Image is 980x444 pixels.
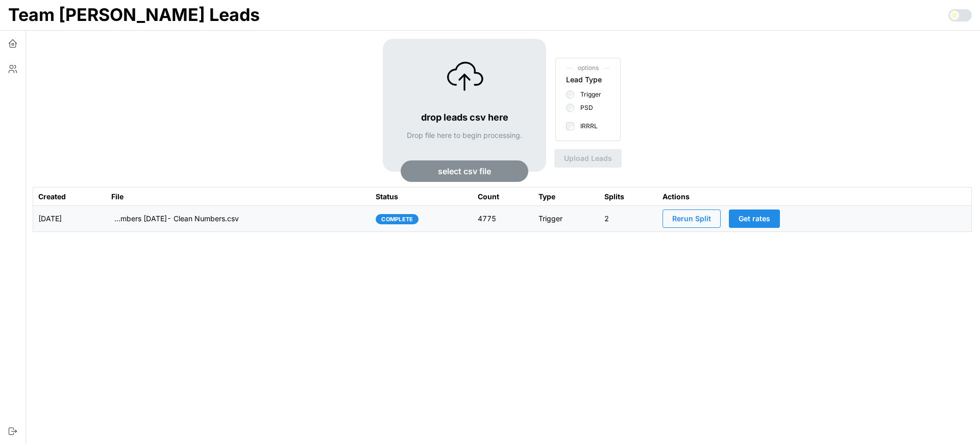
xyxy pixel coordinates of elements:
[8,4,260,26] h1: Team [PERSON_NAME] Leads
[33,188,106,206] th: Created
[533,188,599,206] th: Type
[564,150,612,167] span: Upload Leads
[729,209,780,228] button: Get rates
[574,122,598,130] label: IRRRL
[401,160,528,182] button: select csv file
[106,188,371,206] th: File
[657,188,972,206] th: Actions
[473,188,533,206] th: Count
[574,90,601,99] label: Trigger
[663,209,721,228] button: Rerun Split
[739,210,770,227] span: Get rates
[566,63,610,73] span: options
[599,188,657,206] th: Splits
[473,206,533,232] td: 4775
[533,206,599,232] td: Trigger
[554,149,622,168] button: Upload Leads
[371,188,473,206] th: Status
[33,206,106,232] td: [DATE]
[599,206,657,232] td: 2
[438,161,491,181] span: select csv file
[672,210,711,227] span: Rerun Split
[566,74,602,85] div: Lead Type
[381,215,413,224] span: complete
[111,214,239,224] p: imports/[PERSON_NAME]/1759926399879-TU Master List With Numbers [DATE]- Clean Numbers.csv
[574,104,593,112] label: PSD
